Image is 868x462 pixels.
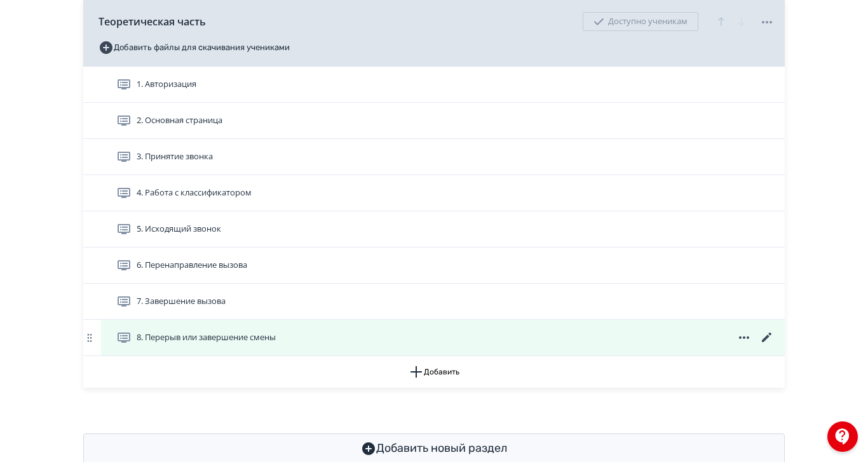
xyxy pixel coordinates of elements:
div: 7. Завершение вызова [83,284,785,320]
span: 6. Перенаправление вызова [137,259,247,272]
button: Добавить файлы для скачивания учениками [98,37,290,58]
span: 8. Перерыв или завершение смены [137,331,276,344]
div: 1. Авторизация [83,67,785,103]
button: Добавить [83,356,785,388]
span: 1. Авторизация [137,78,196,91]
div: 3. Принятие звонка [83,139,785,175]
span: 4. Работа с классификатором [137,187,252,199]
div: 2. Основная страница [83,103,785,139]
div: 5. Исходящий звонок [83,211,785,247]
span: 7. Завершение вызова [137,295,226,308]
div: Доступно ученикам [583,12,698,31]
div: 4. Работа с классификатором [83,175,785,211]
span: 2. Основная страница [137,114,222,127]
span: 5. Исходящий звонок [137,223,221,235]
div: 8. Перерыв или завершение смены [83,320,785,356]
div: 6. Перенаправление вызова [83,247,785,284]
span: 3. Принятие звонка [137,150,213,163]
span: Теоретическая часть [98,14,206,29]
